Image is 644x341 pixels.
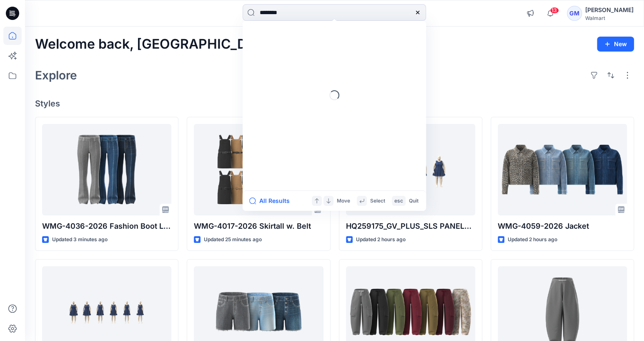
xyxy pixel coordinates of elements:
[508,235,557,244] p: Updated 2 hours ago
[35,37,277,52] h2: Welcome back, [GEOGRAPHIC_DATA]
[42,220,171,232] p: WMG-4036-2026 Fashion Boot Leg [PERSON_NAME]
[204,235,262,244] p: Updated 25 minutes ago
[597,37,634,52] button: New
[346,220,475,232] p: HQ259175_GV_PLUS_SLS PANELED MINI DRESS
[567,6,582,21] div: GM
[194,220,323,232] p: WMG-4017-2026 Skirtall w. Belt
[42,124,171,215] a: WMG-4036-2026 Fashion Boot Leg Jean
[585,15,634,21] div: Walmart
[498,220,627,232] p: WMG-4059-2026 Jacket
[194,124,323,215] a: WMG-4017-2026 Skirtall w. Belt
[249,196,295,206] button: All Results
[370,197,385,205] p: Select
[35,99,634,109] h4: Styles
[337,197,350,205] p: Move
[52,235,108,244] p: Updated 3 minutes ago
[585,5,634,15] div: [PERSON_NAME]
[409,197,418,205] p: Quit
[394,197,403,205] p: esc
[498,124,627,215] a: WMG-4059-2026 Jacket
[550,7,559,14] span: 13
[35,69,77,82] h2: Explore
[356,235,406,244] p: Updated 2 hours ago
